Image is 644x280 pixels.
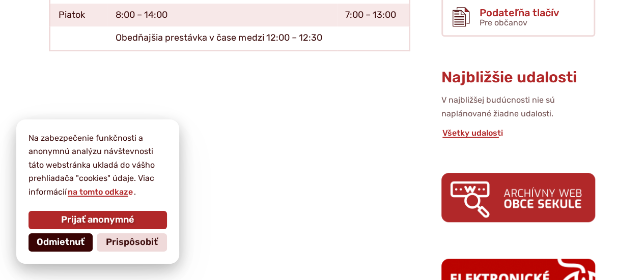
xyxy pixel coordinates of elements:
[107,4,337,27] td: 8:00 – 14:00
[37,237,85,248] span: Odmietnuť
[106,237,158,248] span: Prispôsobiť
[67,187,134,197] a: na tomto odkaze
[441,128,504,138] a: Všetky udalosti
[441,173,595,222] img: archiv.png
[50,4,108,27] td: Piatok
[29,132,167,199] p: Na zabezpečenie funkčnosti a anonymnú analýzu návštevnosti táto webstránka ukladá do vášho prehli...
[107,26,337,50] td: Obedňajšia prestávka v čase medzi 12:00 – 12:30
[480,7,559,18] span: Podateľňa tlačív
[61,214,134,226] span: Prijať anonymné
[29,233,93,252] button: Odmietnuť
[441,69,595,86] h3: Najbližšie udalosti
[97,233,167,252] button: Prispôsobiť
[441,94,595,120] p: V najbližšej budúcnosti nie sú naplánované žiadne udalosti.
[337,4,410,27] td: 7:00 – 13:00
[29,211,167,229] button: Prijať anonymné
[480,18,527,27] span: Pre občanov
